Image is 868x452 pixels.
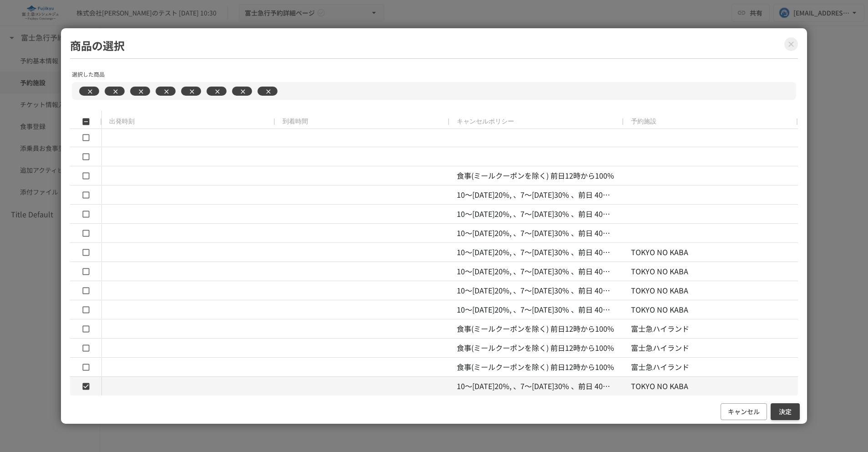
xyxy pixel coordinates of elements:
p: 10～[DATE]20%, 、7～[DATE]30% 、前日 40%、当日の旅行開始前 50%、無連絡不参加 100% [457,189,616,201]
p: TOKYO NO KABA [631,380,791,392]
button: キャンセル [721,403,767,420]
p: 10～[DATE]20%, 、7～[DATE]30% 、前日 40%、当日の旅行開始前 50%、無連絡不参加 100% [457,285,616,297]
p: TOKYO NO KABA [631,266,791,277]
button: Close modal [784,37,798,51]
p: 10～[DATE]20%, 、7～[DATE]30% 、前日 40%、当日の旅行開始前 50%、無連絡不参加 100% [457,266,616,277]
button: 決定 [771,403,800,420]
span: 到着時間 [283,118,308,126]
p: 10～[DATE]20%, 、7～[DATE]30% 、前日 40%、当日の旅行開始前 50%、無連絡不参加 100% [457,227,616,239]
p: 10～[DATE]20%, 、7～[DATE]30% 、前日 40%、当日の旅行開始前 50%、無連絡不参加 100% [457,304,616,316]
p: 食事(ミールクーポンを除く) 前日12時から100% [457,342,616,354]
span: 出発時刻 [109,118,135,126]
p: TOKYO NO KABA [631,285,791,297]
span: 予約施設 [631,118,656,126]
p: 富士急ハイランド [631,323,791,335]
p: 10～[DATE]20%, 、7～[DATE]30% 、前日 40%、当日の旅行開始前 50%、無連絡不参加 100% [457,208,616,220]
p: 富士急ハイランド [631,361,791,373]
p: 選択した商品 [72,70,797,78]
h2: 商品の選択 [70,37,798,59]
p: TOKYO NO KABA [631,304,791,316]
p: 食事(ミールクーポンを除く) 前日12時から100% [457,361,616,373]
p: 10～[DATE]20%, 、7～[DATE]30% 、前日 40%、当日の旅行開始前 50%、無連絡不参加 100% [457,247,616,258]
p: 10～[DATE]20%, 、7～[DATE]30% 、前日 40%、当日の旅行開始前 50%、無連絡不参加 100% [457,380,616,392]
p: 富士急ハイランド [631,342,791,354]
p: 食事(ミールクーポンを除く) 前日12時から100% [457,170,616,182]
p: TOKYO NO KABA [631,247,791,258]
p: 食事(ミールクーポンを除く) 前日12時から100% [457,323,616,335]
span: キャンセルポリシー [457,118,514,126]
